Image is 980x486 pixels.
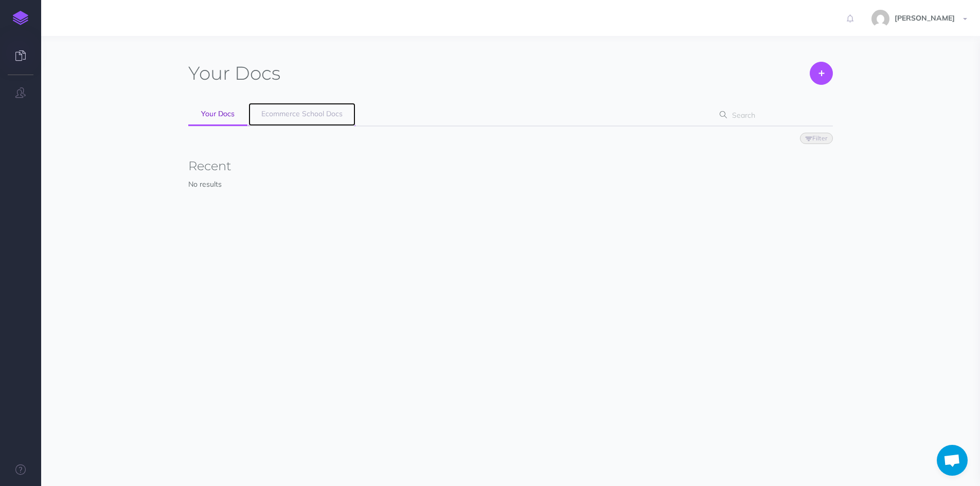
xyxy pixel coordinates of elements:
span: Your [188,62,230,84]
span: Your Docs [201,109,235,118]
h1: Docs [188,62,280,85]
h3: Recent [188,159,833,173]
img: 773ddf364f97774a49de44848d81cdba.jpg [871,10,889,28]
span: Ecommerce School Docs [261,109,343,118]
a: Ecommerce School Docs [248,103,355,126]
button: Filter [800,133,833,144]
a: Your Docs [188,103,247,126]
p: No results [188,178,833,190]
input: Search [729,106,817,124]
span: [PERSON_NAME] [889,13,960,23]
img: logo-mark.svg [13,11,28,25]
a: Aprire la chat [937,445,968,476]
